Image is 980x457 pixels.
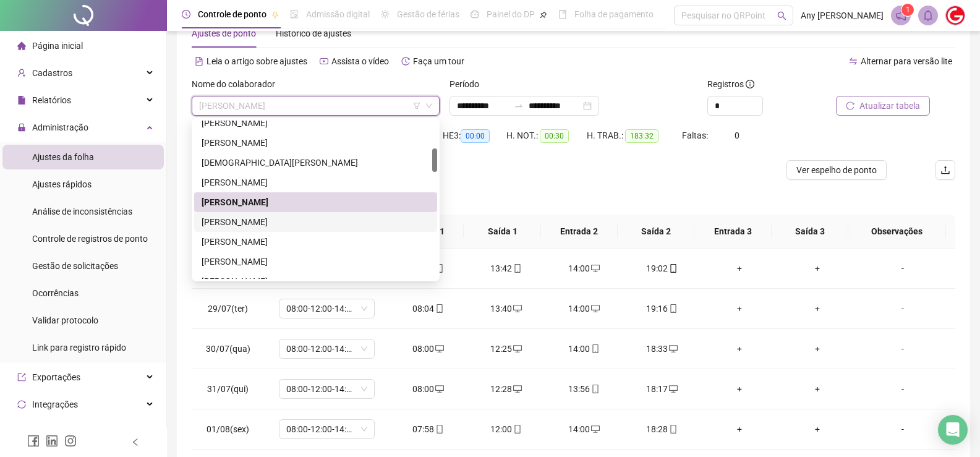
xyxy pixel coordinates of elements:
div: - [866,382,939,396]
div: [PERSON_NAME] [202,235,430,249]
span: Controle de registros de ponto [32,234,148,244]
span: Gestão de solicitações [32,261,118,271]
th: Saída 2 [618,215,694,249]
span: home [17,41,26,50]
span: lock [17,123,26,132]
div: 12:25 [477,342,535,356]
span: swap [849,57,858,66]
div: + [710,422,769,436]
span: 183:32 [625,129,658,143]
th: Entrada 3 [694,215,771,249]
span: left [131,438,140,446]
span: mobile [590,344,600,353]
span: pushpin [271,11,279,19]
span: search [777,11,786,20]
span: youtube [320,57,328,66]
span: 31/07(qui) [207,384,249,394]
span: mobile [512,264,522,273]
div: + [710,382,769,396]
span: Histórico de ajustes [276,28,351,38]
span: down [425,102,433,109]
div: 19:16 [633,302,691,315]
span: to [514,101,524,111]
label: Período [450,77,487,91]
span: Alternar para versão lite [861,56,952,66]
span: Faça um tour [413,56,464,66]
span: desktop [668,385,678,393]
div: 14:00 [555,302,613,315]
label: Nome do colaborador [192,77,283,91]
span: desktop [512,344,522,353]
span: EDNARDO SOUZA RODRIGUES [199,96,432,115]
span: Cadastros [32,68,72,78]
span: Leia o artigo sobre ajustes [207,56,307,66]
span: desktop [434,344,444,353]
button: Ver espelho de ponto [786,160,887,180]
div: 13:40 [477,302,535,315]
div: 12:00 [477,422,535,436]
div: EDNARDO SOUZA RODRIGUES [194,192,437,212]
span: 08:00-12:00-14:00-18:00 [286,340,367,358]
span: Ocorrências [32,288,79,298]
div: 18:17 [633,382,691,396]
span: swap-right [514,101,524,111]
div: 08:00 [399,382,458,396]
div: [DEMOGRAPHIC_DATA][PERSON_NAME] [202,156,430,169]
div: Open Intercom Messenger [938,415,968,445]
th: Observações [848,215,946,249]
span: file [17,96,26,105]
div: - [866,342,939,356]
button: Atualizar tabela [836,96,930,116]
span: dashboard [471,10,479,19]
div: - [866,422,939,436]
div: 14:00 [555,262,613,275]
div: 13:42 [477,262,535,275]
span: mobile [512,425,522,434]
span: desktop [512,304,522,313]
span: filter [413,102,420,109]
span: desktop [590,304,600,313]
th: Entrada 2 [541,215,618,249]
span: 30/07(qua) [206,344,250,354]
div: FELIPE SANTANA DA CRUZ [194,232,437,252]
div: + [788,302,846,315]
span: Controle de ponto [198,9,266,19]
span: Faltas: [682,130,710,140]
div: 08:04 [399,302,458,315]
span: 1 [906,6,910,14]
span: mobile [434,304,444,313]
div: 07:58 [399,422,458,436]
span: facebook [27,435,40,447]
div: + [788,342,846,356]
span: info-circle [746,80,754,88]
span: 0 [735,130,739,140]
span: Gestão de férias [397,9,459,19]
span: Any [PERSON_NAME] [801,9,884,22]
div: + [788,382,846,396]
span: 01/08(sex) [207,424,249,434]
div: 14:00 [555,422,613,436]
span: Link para registro rápido [32,343,126,352]
span: 00:00 [461,129,490,143]
div: + [710,262,769,275]
div: 19:02 [633,262,691,275]
span: Análise de inconsistências [32,207,132,216]
div: 18:28 [633,422,691,436]
span: file-text [195,57,203,66]
span: file-done [290,10,299,19]
span: Ajustes rápidos [32,179,92,189]
span: notification [895,10,906,21]
span: sun [381,10,390,19]
div: HE 3: [443,129,506,143]
div: FRANCISCO GLAYSON DE VASCONCELOS SILVA [194,271,437,291]
span: reload [846,101,854,110]
span: Atualizar tabela [859,99,920,113]
div: H. NOT.: [506,129,587,143]
span: instagram [64,435,77,447]
span: mobile [668,425,678,434]
span: Assista o vídeo [331,56,389,66]
span: Exportações [32,372,80,382]
span: Administração [32,122,88,132]
span: mobile [434,425,444,434]
span: Ajustes de ponto [192,28,256,38]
